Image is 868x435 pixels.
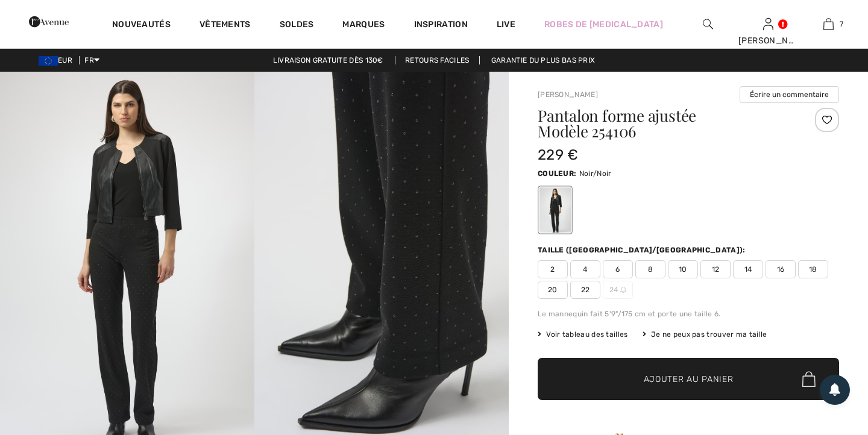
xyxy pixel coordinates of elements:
[414,19,468,32] span: Inspiration
[603,260,633,278] span: 6
[263,56,393,64] a: Livraison gratuite dès 130€
[39,56,77,64] span: EUR
[342,19,385,32] a: Marques
[200,19,251,32] a: Vêtements
[395,56,480,64] a: Retours faciles
[538,281,568,299] span: 20
[740,86,839,103] button: Écrire un commentaire
[538,358,839,400] button: Ajouter au panier
[763,17,773,31] img: Mes infos
[603,281,633,299] span: 24
[570,260,600,278] span: 4
[29,10,69,34] img: 1ère Avenue
[620,287,626,293] img: ring-m.svg
[538,90,598,99] a: [PERSON_NAME]
[39,56,58,66] img: Euro
[538,329,628,340] span: Voir tableau des tailles
[538,108,789,139] h1: Pantalon forme ajustée Modèle 254106
[700,260,731,278] span: 12
[538,146,579,163] span: 229 €
[643,329,767,340] div: Je ne peux pas trouver ma taille
[823,17,834,31] img: Mon panier
[733,260,763,278] span: 14
[635,260,665,278] span: 8
[538,260,568,278] span: 2
[766,260,796,278] span: 16
[668,260,698,278] span: 10
[112,19,171,32] a: Nouveautés
[538,245,748,255] div: Taille ([GEOGRAPHIC_DATA]/[GEOGRAPHIC_DATA]):
[538,308,839,319] div: Le mannequin fait 5'9"/175 cm et porte une taille 6.
[798,260,828,278] span: 18
[703,17,713,31] img: recherche
[544,18,663,31] a: Robes de [MEDICAL_DATA]
[644,373,734,386] span: Ajouter au panier
[738,34,797,47] div: [PERSON_NAME]
[570,281,600,299] span: 22
[840,19,843,30] span: 7
[799,17,858,31] a: 7
[539,187,571,233] div: Noir/Noir
[84,56,99,64] span: FR
[579,169,612,178] span: Noir/Noir
[482,56,605,64] a: Garantie du plus bas prix
[497,18,515,31] a: Live
[280,19,314,32] a: Soldes
[802,371,816,387] img: Bag.svg
[763,18,773,30] a: Se connecter
[538,169,576,178] span: Couleur:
